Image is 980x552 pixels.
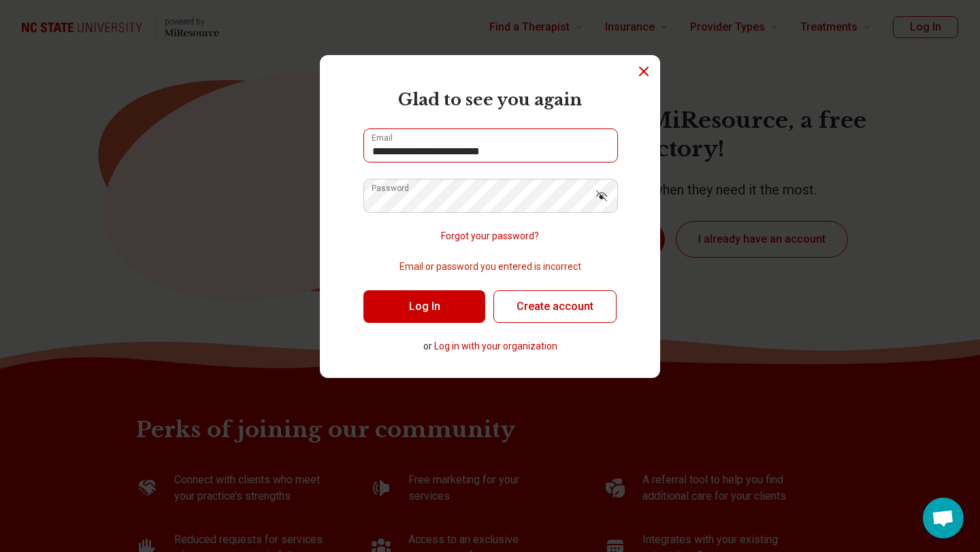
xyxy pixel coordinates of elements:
[363,290,485,323] button: Log In
[372,134,393,142] label: Email
[363,260,617,274] p: Email or password you entered is incorrect
[587,179,617,211] button: Show password
[363,88,617,112] h2: Glad to see you again
[493,290,617,323] button: Create account
[320,55,660,378] section: Login Dialog
[363,339,617,353] p: or
[441,229,539,243] button: Forgot your password?
[636,63,652,80] button: Dismiss
[434,339,557,353] button: Log in with your organization
[372,184,409,192] label: Password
